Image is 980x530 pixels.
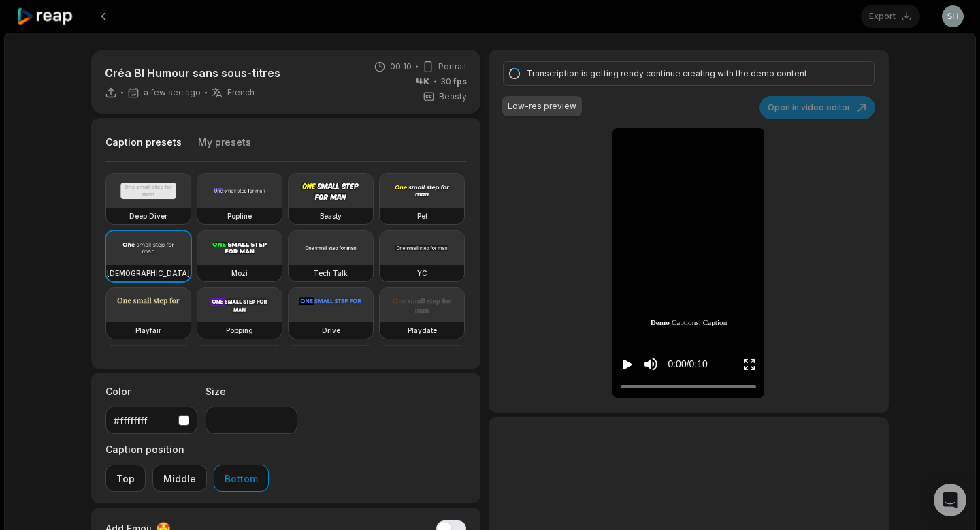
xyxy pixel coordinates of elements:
h3: Deep Diver [129,211,167,221]
h3: Tech Talk [314,268,348,279]
button: Bottom [214,465,269,492]
span: 30 [440,76,467,88]
h3: Drive [322,325,340,336]
h3: YC [417,268,427,279]
img: website_grey.svg [22,35,33,46]
button: Enter Fullscreen [742,352,756,377]
button: My presets [198,136,251,161]
h3: Mozi [231,268,248,279]
span: Captions: [672,317,701,329]
span: fps [453,76,467,87]
img: tab_domain_overview_orange.svg [55,79,66,90]
span: French [227,87,255,98]
h3: Pet [417,211,427,221]
h3: Playdate [408,325,437,336]
button: Middle [152,465,207,492]
div: #ffffffff [114,414,173,428]
p: Créa BI Humour sans sous-titres [105,65,280,81]
label: Caption position [105,442,269,456]
img: logo_orange.svg [22,22,33,33]
span: a few sec ago [144,87,201,98]
span: Caption [703,317,728,329]
button: Caption presets [105,136,182,162]
span: Beasty [439,91,467,103]
h3: Popping [226,325,253,336]
button: #ffffffff [105,407,197,434]
div: Mots-clés [169,80,208,89]
div: Open Intercom Messenger [934,484,966,516]
div: Domaine: [DOMAIN_NAME] [35,35,154,46]
button: Mute sound [642,356,659,373]
label: Color [105,384,197,399]
h3: Playfair [135,325,161,336]
button: Top [105,465,146,492]
div: 0:00 / 0:10 [668,357,707,371]
h3: Beasty [320,211,342,221]
div: Transcription is getting ready continue creating with the demo content. [527,67,847,80]
label: Size [206,384,297,399]
span: Demo [651,317,670,329]
img: tab_keywords_by_traffic_grey.svg [154,79,165,90]
div: Domaine [70,80,105,89]
div: Low-res preview [508,100,576,112]
span: 00:10 [390,61,412,73]
div: v 4.0.25 [38,22,67,33]
h3: Popline [227,211,252,221]
span: Portrait [438,61,467,73]
button: Play video [621,352,634,377]
h3: [DEMOGRAPHIC_DATA] [107,268,190,279]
